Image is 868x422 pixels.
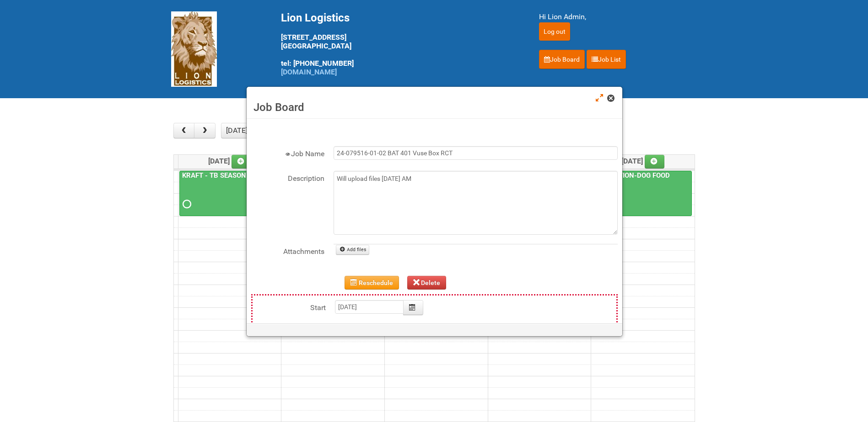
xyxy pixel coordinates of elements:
a: Job Board [539,50,585,69]
button: Reschedule [345,276,399,290]
a: RELEVATION-DOG FOOD [592,171,692,216]
label: Attachments [251,244,324,257]
div: Hi Lion Admin, [539,11,697,22]
label: Start [253,300,326,313]
a: KRAFT - TB SEASON SHAKERS [180,171,280,179]
button: Calendar [403,300,423,315]
button: [DATE] [221,123,252,138]
a: Job List [587,50,626,69]
a: Add an event [645,155,665,169]
span: [DATE] [621,157,665,165]
a: Add files [336,245,369,255]
span: Requested [183,201,189,207]
label: Job Name [251,146,324,159]
span: [DATE] [208,157,252,165]
textarea: Will upload files [DATE] AM [334,171,618,235]
div: [STREET_ADDRESS] [GEOGRAPHIC_DATA] tel: [PHONE_NUMBER] [281,11,516,76]
a: KRAFT - TB SEASON SHAKERS [179,171,279,216]
a: [DOMAIN_NAME] [281,68,337,76]
a: Add an event [232,155,252,169]
button: Delete [407,276,447,290]
a: Lion Logistics [171,44,217,53]
input: Log out [539,22,570,41]
a: RELEVATION-DOG FOOD [593,171,672,179]
span: Lion Logistics [281,11,350,24]
img: Lion Logistics [171,11,217,87]
h3: Job Board [253,100,615,114]
label: Description [251,171,324,184]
